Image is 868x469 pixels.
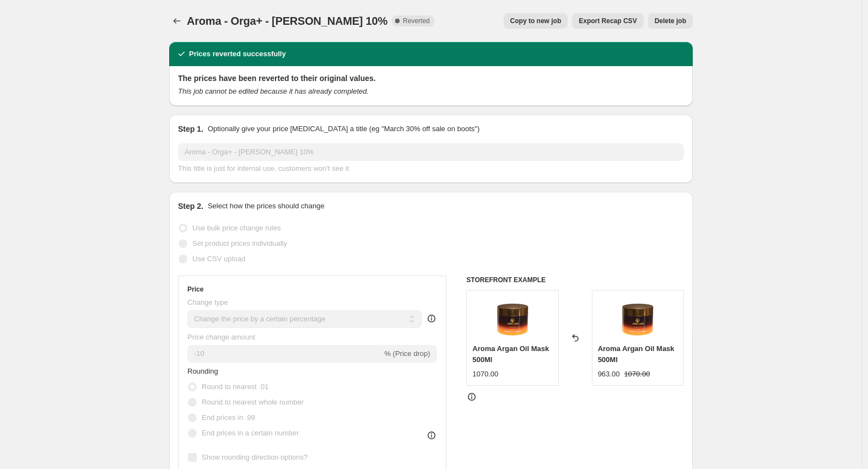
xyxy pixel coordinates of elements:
span: Aroma Argan Oil Mask 500Ml [472,344,549,364]
span: Use bulk price change rules [192,224,281,232]
span: Reverted [403,17,430,25]
button: Price change jobs [169,13,185,29]
span: Aroma Argan Oil Mask 500Ml [598,344,675,364]
h2: Prices reverted successfully [189,48,286,60]
p: Select how the prices should change [208,201,325,212]
span: Price change amount [187,333,255,341]
span: Round to nearest .01 [202,382,268,391]
span: Copy to new job [510,17,562,25]
span: End prices in a certain number [202,429,299,437]
span: Set product prices individually [192,239,287,247]
span: Export Recap CSV [579,17,637,25]
strike: 1070.00 [624,369,650,380]
h2: Step 2. [178,201,203,212]
button: Delete job [648,13,693,29]
span: Rounding [187,367,218,375]
h2: Step 1. [178,123,203,134]
span: End prices in .99 [202,413,255,422]
span: Use CSV upload [192,255,245,263]
img: 83236_80x.jpg [490,296,535,340]
span: % (Price drop) [384,349,430,358]
div: help [426,313,437,324]
span: Round to nearest whole number [202,398,304,406]
span: Show rounding direction options? [202,453,308,461]
i: This job cannot be edited because it has already completed. [178,87,369,95]
span: Aroma - Orga+ - [PERSON_NAME] 10% [187,15,387,27]
input: 30% off holiday sale [178,143,684,161]
span: This title is just for internal use, customers won't see it [178,164,349,172]
div: 1070.00 [472,369,498,380]
img: 83236_80x.jpg [616,296,660,340]
button: Copy to new job [504,13,568,29]
p: Optionally give your price [MEDICAL_DATA] a title (eg "March 30% off sale on boots") [208,123,479,134]
h3: Price [187,285,203,294]
button: Export Recap CSV [572,13,643,29]
input: -15 [187,345,382,363]
div: 963.00 [598,369,620,380]
span: Delete job [655,17,686,25]
h2: The prices have been reverted to their original values. [178,73,684,84]
span: Change type [187,298,228,306]
h6: STOREFRONT EXAMPLE [466,276,684,284]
